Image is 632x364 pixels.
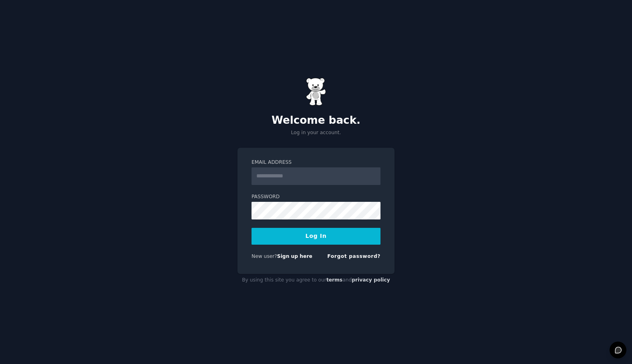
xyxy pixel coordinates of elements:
a: Sign up here [277,253,312,259]
span: New user? [252,253,277,259]
a: Forgot password? [327,253,380,259]
a: privacy policy [352,277,390,283]
a: terms [326,277,342,283]
button: Log In [252,228,380,245]
img: Gummy Bear [306,78,326,106]
p: Log in your account. [238,129,394,137]
label: Email Address [252,159,380,166]
label: Password [252,193,380,201]
h2: Welcome back. [238,114,394,127]
div: By using this site you agree to our and [238,274,394,287]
